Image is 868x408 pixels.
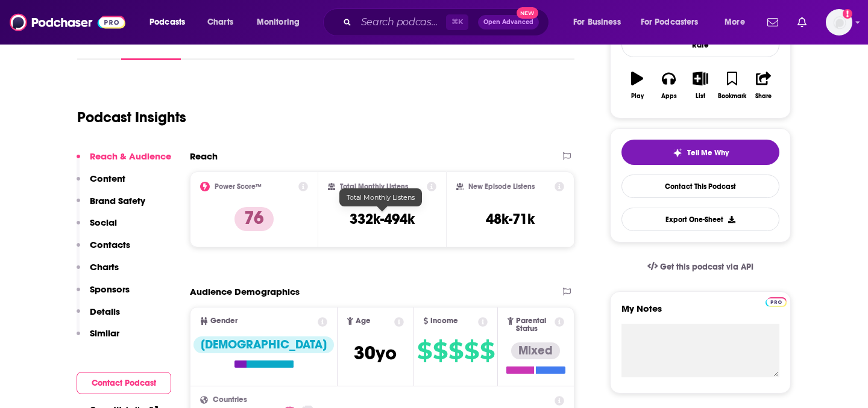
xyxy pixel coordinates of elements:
[77,32,104,60] a: About
[673,148,682,158] img: tell me why sparkle
[464,341,479,360] span: $
[90,327,119,339] p: Similar
[77,327,119,350] button: Similar
[631,93,644,100] div: Play
[685,64,716,107] button: List
[826,9,852,36] img: User Profile
[725,14,745,31] span: More
[77,306,120,328] button: Details
[10,11,125,34] img: Podchaser - Follow, Share and Rate Podcasts
[826,9,852,36] button: Show profile menu
[90,306,120,317] p: Details
[90,239,130,250] p: Contacts
[278,32,313,60] a: Reviews
[433,341,447,360] span: $
[621,140,779,165] button: tell me why sparkleTell Me Why
[826,9,852,36] span: Logged in as Marketing09
[77,195,145,217] button: Brand Safety
[446,14,468,30] span: ⌘ K
[448,341,463,360] span: $
[486,210,535,228] h3: 48k-71k
[77,261,119,283] button: Charts
[90,261,119,273] p: Charts
[400,32,431,60] a: Lists9
[90,217,117,228] p: Social
[621,303,779,324] label: My Notes
[234,207,274,231] p: 76
[660,262,753,272] span: Get this podcast via API
[483,19,533,25] span: Open Advanced
[193,336,334,353] div: [DEMOGRAPHIC_DATA]
[149,14,185,31] span: Podcasts
[573,14,621,31] span: For Business
[716,13,760,32] button: open menu
[661,93,677,100] div: Apps
[517,7,538,19] span: New
[511,342,560,359] div: Mixed
[77,217,117,239] button: Social
[763,12,783,32] a: Show notifications dropdown
[621,208,779,231] button: Export One-Sheet
[340,182,408,191] h2: Total Monthly Listens
[200,13,241,32] a: Charts
[356,317,371,325] span: Age
[190,150,218,162] h2: Reach
[77,239,130,261] button: Contacts
[190,286,300,297] h2: Audience Demographics
[330,32,382,60] a: Credits100
[354,341,397,365] span: 30 yo
[90,283,130,295] p: Sponsors
[633,13,716,32] button: open menu
[468,182,535,191] h2: New Episode Listens
[77,372,171,394] button: Contact Podcast
[77,283,130,306] button: Sponsors
[90,173,125,184] p: Content
[77,173,125,195] button: Content
[350,210,415,228] h3: 332k-494k
[641,14,699,31] span: For Podcasters
[516,317,553,333] span: Parental Status
[766,295,787,307] a: Pro website
[90,150,171,162] p: Reach & Audience
[621,175,779,198] a: Contact This Podcast
[638,252,763,282] a: Get this podcast via API
[248,13,315,32] button: open menu
[755,93,772,100] div: Share
[335,8,561,36] div: Search podcasts, credits, & more...
[696,93,705,100] div: List
[141,13,201,32] button: open menu
[121,32,181,60] a: InsightsPodchaser Pro
[215,182,262,191] h2: Power Score™
[90,195,145,206] p: Brand Safety
[766,297,787,307] img: Podchaser Pro
[213,396,247,404] span: Countries
[417,341,432,360] span: $
[210,317,237,325] span: Gender
[77,108,186,126] h1: Podcast Insights
[198,32,262,60] a: Episodes1048
[716,64,747,107] button: Bookmark
[257,14,300,31] span: Monitoring
[687,148,729,158] span: Tell Me Why
[480,341,494,360] span: $
[430,317,458,325] span: Income
[621,32,779,57] div: Rate
[448,32,477,60] a: Similar
[718,93,746,100] div: Bookmark
[843,9,852,19] svg: Add a profile image
[207,14,233,31] span: Charts
[565,13,636,32] button: open menu
[347,193,415,202] span: Total Monthly Listens
[793,12,811,32] a: Show notifications dropdown
[653,64,684,107] button: Apps
[356,13,446,32] input: Search podcasts, credits, & more...
[621,64,653,107] button: Play
[77,150,171,173] button: Reach & Audience
[478,15,539,29] button: Open AdvancedNew
[748,64,779,107] button: Share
